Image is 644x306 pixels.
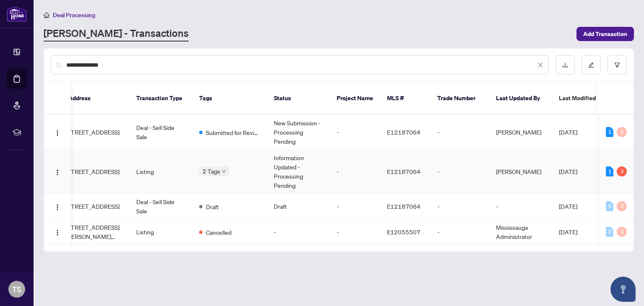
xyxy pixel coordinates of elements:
[330,219,380,245] td: -
[267,194,330,219] td: Draft
[606,201,613,211] div: 0
[66,202,119,211] span: [STREET_ADDRESS]
[606,166,613,176] div: 1
[130,194,192,219] td: Deal - Sell Side Sale
[588,62,594,68] span: edit
[610,277,636,302] button: Open asap
[617,201,627,211] div: 0
[206,228,231,237] span: Cancelled
[617,166,627,176] div: 3
[489,82,552,115] th: Last Updated By
[130,219,192,245] td: Listing
[130,150,192,194] td: Listing
[330,115,380,150] td: -
[206,128,260,137] span: Submitted for Review
[330,82,380,115] th: Project Name
[44,12,49,18] span: home
[203,166,220,176] span: 2 Tags
[267,115,330,150] td: New Submission - Processing Pending
[130,115,192,150] td: Deal - Sell Side Sale
[54,204,61,210] img: Logo
[51,225,64,239] button: Logo
[606,227,613,237] div: 0
[51,165,64,178] button: Logo
[559,168,577,175] span: [DATE]
[559,228,577,236] span: [DATE]
[556,55,575,75] button: download
[431,115,489,150] td: -
[576,27,634,41] button: Add Transaction
[431,194,489,219] td: -
[66,167,119,176] span: [STREET_ADDRESS]
[387,128,421,136] span: E12187064
[582,55,601,75] button: edit
[12,283,21,295] span: TS
[552,82,628,115] th: Last Modified Date
[130,82,192,115] th: Transaction Type
[608,55,627,75] button: filter
[559,202,577,210] span: [DATE]
[489,219,552,245] td: Mississauga Administrator
[489,115,552,150] td: [PERSON_NAME]
[330,150,380,194] td: -
[206,202,219,211] span: Draft
[431,219,489,245] td: -
[583,27,627,41] span: Add Transaction
[66,127,119,137] span: [STREET_ADDRESS]
[606,127,613,137] div: 1
[330,194,380,219] td: -
[192,82,267,115] th: Tags
[44,26,189,41] a: [PERSON_NAME] - Transactions
[53,11,95,19] span: Deal Processing
[489,194,552,219] td: -
[7,6,27,22] img: logo
[54,229,61,236] img: Logo
[559,128,577,136] span: [DATE]
[380,82,431,115] th: MLS #
[387,168,421,175] span: E12187064
[559,93,610,103] span: Last Modified Date
[617,127,627,137] div: 0
[267,82,330,115] th: Status
[66,223,123,241] span: [STREET_ADDRESS][PERSON_NAME][PERSON_NAME]
[431,82,489,115] th: Trade Number
[54,130,61,136] img: Logo
[267,150,330,194] td: Information Updated - Processing Pending
[51,125,64,139] button: Logo
[617,227,627,237] div: 0
[387,228,421,236] span: E12055507
[267,219,330,245] td: -
[54,169,61,176] img: Logo
[489,150,552,194] td: [PERSON_NAME]
[222,169,226,174] span: down
[387,202,421,210] span: E12187064
[562,62,568,68] span: download
[431,150,489,194] td: -
[538,62,543,68] span: close
[37,82,130,115] th: Property Address
[51,200,64,213] button: Logo
[614,62,620,68] span: filter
